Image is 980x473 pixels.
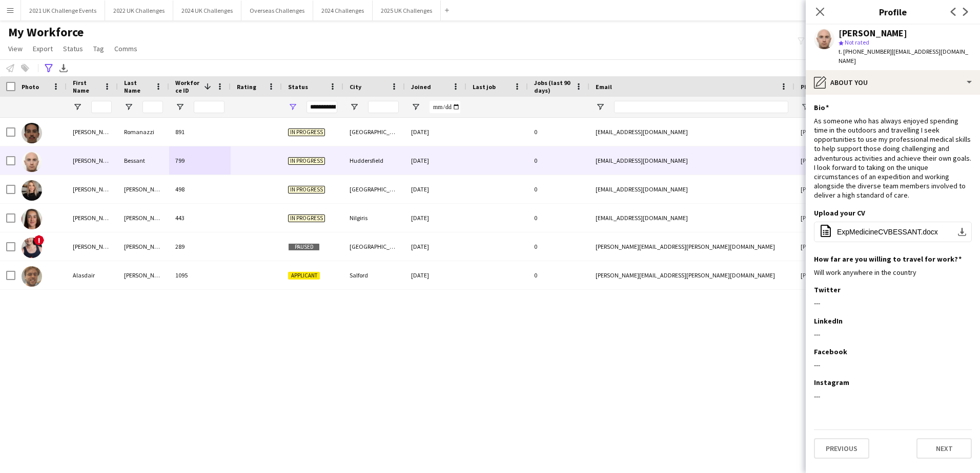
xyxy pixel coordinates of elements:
img: Alasdair Silverberg [22,266,42,287]
div: [PHONE_NUMBER] [794,118,926,146]
img: Kate Thompson [22,209,42,229]
h3: How far are you willing to travel for work? [814,254,962,264]
span: Status [288,83,308,91]
h3: LinkedIn [814,316,843,326]
img: Gareth Bessant [22,152,42,172]
div: Romanazzi [118,118,169,146]
span: Paused [288,243,320,251]
span: | [EMAIL_ADDRESS][DOMAIN_NAME] [839,48,968,64]
span: Comms [114,44,137,53]
div: [PERSON_NAME] [67,204,118,232]
h3: Twitter [814,285,841,294]
div: --- [814,392,972,401]
div: 0 [528,204,589,232]
span: My Workforce [8,25,84,40]
span: Email [596,83,612,91]
div: [PHONE_NUMBER] [794,146,926,175]
h3: Profile [806,5,980,18]
a: Tag [89,42,108,55]
button: Previous [814,438,869,459]
div: [EMAIL_ADDRESS][DOMAIN_NAME] [589,204,794,232]
a: Status [59,42,87,55]
div: 443 [169,204,231,232]
button: Open Filter Menu [73,102,82,112]
div: [GEOGRAPHIC_DATA] [343,118,405,146]
button: 2024 UK Challenges [173,1,241,20]
button: ExpMedicineCVBESSANT.docx [814,222,972,242]
input: Joined Filter Input [430,101,460,113]
div: [PERSON_NAME] [118,175,169,203]
button: Open Filter Menu [350,102,359,112]
div: [PERSON_NAME][EMAIL_ADDRESS][PERSON_NAME][DOMAIN_NAME] [589,232,794,261]
a: Export [29,42,57,55]
div: --- [814,330,972,339]
div: [PERSON_NAME] [67,175,118,203]
div: [PERSON_NAME] [67,118,118,146]
div: [DATE] [405,261,466,289]
div: 289 [169,232,231,261]
button: 2024 Challenges [313,1,373,20]
span: Jobs (last 90 days) [534,79,571,94]
div: [EMAIL_ADDRESS][DOMAIN_NAME] [589,175,794,203]
span: Applicant [288,272,320,279]
div: [PHONE_NUMBER] [794,261,926,289]
div: Bessant [118,146,169,175]
span: Last Name [124,79,151,94]
div: 0 [528,261,589,289]
span: In progress [288,214,325,222]
span: Status [63,44,83,53]
button: Open Filter Menu [411,102,420,112]
img: Megan Williams [22,180,42,201]
button: 2022 UK Challenges [105,1,173,20]
app-action-btn: Advanced filters [43,62,55,74]
span: View [8,44,23,53]
div: [PERSON_NAME] [839,29,907,38]
div: Will work anywhere in the country [814,268,972,277]
div: [DATE] [405,204,466,232]
div: 0 [528,146,589,175]
div: [EMAIL_ADDRESS][DOMAIN_NAME] [589,118,794,146]
img: William Paxton [22,238,42,258]
input: Email Filter Input [614,101,788,113]
h3: Upload your CV [814,208,865,218]
button: Open Filter Menu [175,102,185,112]
span: In progress [288,186,325,193]
button: Overseas Challenges [241,1,313,20]
span: Export [33,44,53,53]
span: City [350,83,361,91]
div: 891 [169,118,231,146]
span: ExpMedicineCVBESSANT.docx [837,228,938,236]
div: 0 [528,118,589,146]
div: Huddersfield [343,146,405,175]
div: [PERSON_NAME] [67,146,118,175]
button: Open Filter Menu [801,102,810,112]
div: [PERSON_NAME] [118,232,169,261]
span: In progress [288,128,325,136]
span: Rating [237,83,256,91]
app-action-btn: Export XLSX [57,62,70,74]
div: --- [814,298,972,308]
input: Last Name Filter Input [142,101,163,113]
h3: Facebook [814,347,847,356]
div: [DATE] [405,146,466,175]
div: Alasdair [67,261,118,289]
div: Salford [343,261,405,289]
div: About you [806,70,980,95]
span: Workforce ID [175,79,200,94]
input: First Name Filter Input [91,101,112,113]
div: Nilgiris [343,204,405,232]
div: [PERSON_NAME] [118,204,169,232]
div: [DATE] [405,232,466,261]
input: City Filter Input [368,101,399,113]
span: ! [34,235,44,245]
div: [PHONE_NUMBER] [794,175,926,203]
span: Not rated [845,38,869,46]
span: Phone [801,83,819,91]
h3: Instagram [814,378,849,387]
div: 498 [169,175,231,203]
span: In progress [288,157,325,165]
div: As someone who has always enjoyed spending time in the outdoors and travelling I seek opportuniti... [814,116,972,200]
button: 2025 UK Challenges [373,1,441,20]
span: Last job [473,83,496,91]
button: 2021 UK Challenge Events [21,1,105,20]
